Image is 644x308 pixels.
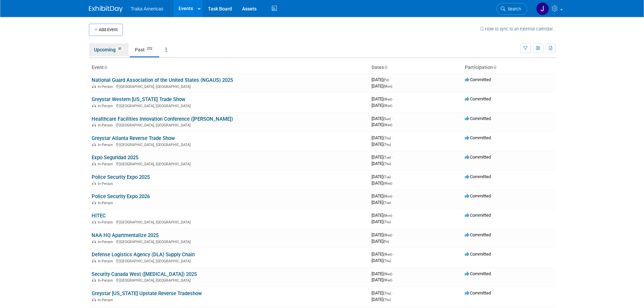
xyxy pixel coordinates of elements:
span: In-Person [98,298,115,302]
div: [GEOGRAPHIC_DATA], [GEOGRAPHIC_DATA] [92,258,366,263]
span: (Thu) [383,220,391,224]
span: (Wed) [383,123,392,127]
span: [DATE] [372,174,393,179]
div: [GEOGRAPHIC_DATA], [GEOGRAPHIC_DATA] [92,277,366,283]
span: (Fri) [383,240,389,243]
span: - [393,232,394,237]
span: (Thu) [383,162,391,166]
a: Search [496,3,527,15]
a: Defense Logistics Agency (DLA) Supply Chain [92,252,195,258]
div: [GEOGRAPHIC_DATA], [GEOGRAPHIC_DATA] [92,122,366,127]
span: Committed [465,174,491,179]
a: Sort by Event Name [104,65,107,70]
a: Healthcare Facilities Innovation Conference ([PERSON_NAME]) [92,116,233,122]
img: In-Person Event [92,220,96,223]
span: Committed [465,213,491,218]
span: [DATE] [372,277,392,282]
span: [DATE] [372,142,391,147]
span: In-Person [98,201,115,205]
img: In-Person Event [92,259,96,262]
span: 272 [145,46,154,51]
span: (Fri) [383,78,389,82]
span: Committed [465,116,491,121]
span: Committed [465,135,491,140]
span: (Thu) [383,259,391,263]
span: Committed [465,193,491,198]
span: - [392,135,393,140]
span: [DATE] [372,122,392,127]
img: In-Person Event [92,201,96,204]
span: - [392,174,393,179]
span: Committed [465,232,491,237]
span: [DATE] [372,200,391,205]
span: - [393,96,394,101]
span: - [393,193,394,198]
span: (Sun) [383,117,391,121]
span: [DATE] [372,161,391,166]
span: In-Person [98,143,115,147]
span: [DATE] [372,252,394,257]
span: [DATE] [372,219,391,224]
div: [GEOGRAPHIC_DATA], [GEOGRAPHIC_DATA] [92,103,366,108]
div: [GEOGRAPHIC_DATA], [GEOGRAPHIC_DATA] [92,142,366,147]
span: [DATE] [372,155,393,160]
span: In-Person [98,162,115,166]
a: Sort by Participation Type [493,65,496,70]
span: [DATE] [372,116,393,121]
span: - [393,271,394,276]
span: Committed [465,77,491,82]
span: In-Person [98,182,115,186]
a: HITEC [92,213,106,219]
span: [DATE] [372,239,389,244]
img: In-Person Event [92,85,96,88]
a: Security Canada West ([MEDICAL_DATA]) 2025 [92,271,197,277]
img: In-Person Event [92,104,96,107]
a: National Guard Association of the United States (NGAUS) 2025 [92,77,233,83]
span: [DATE] [372,135,393,140]
span: In-Person [98,240,115,244]
span: [DATE] [372,297,391,302]
img: In-Person Event [92,278,96,282]
a: Sort by Start Date [384,65,387,70]
span: - [392,290,393,295]
a: Police Security Expo 2025 [92,174,150,180]
span: In-Person [98,220,115,224]
span: (Thu) [383,143,391,146]
span: - [393,213,394,218]
span: Committed [465,271,491,276]
a: How to sync to an external calendar... [480,26,555,31]
img: In-Person Event [92,182,96,185]
span: (Wed) [383,182,392,185]
span: (Wed) [383,233,392,237]
span: Search [505,6,521,11]
a: Police Security Expo 2026 [92,193,150,199]
div: [GEOGRAPHIC_DATA], [GEOGRAPHIC_DATA] [92,84,366,89]
span: In-Person [98,123,115,127]
span: Committed [465,155,491,160]
span: [DATE] [372,77,391,82]
span: (Thu) [383,291,391,295]
img: ExhibitDay [89,6,123,13]
span: [DATE] [372,96,394,101]
span: [DATE] [372,193,394,198]
button: Add Event [89,24,123,36]
span: In-Person [98,278,115,283]
span: [DATE] [372,290,393,295]
img: In-Person Event [92,298,96,301]
span: (Wed) [383,278,392,282]
span: Committed [465,96,491,101]
th: Event [89,62,369,73]
div: [GEOGRAPHIC_DATA], [GEOGRAPHIC_DATA] [92,219,366,224]
img: In-Person Event [92,240,96,243]
span: (Wed) [383,272,392,276]
span: [DATE] [372,103,392,108]
img: In-Person Event [92,123,96,126]
div: [GEOGRAPHIC_DATA], [GEOGRAPHIC_DATA] [92,239,366,244]
span: (Mon) [383,214,392,217]
span: (Mon) [383,85,392,88]
span: (Thu) [383,298,391,302]
span: - [393,252,394,257]
img: In-Person Event [92,162,96,165]
span: [DATE] [372,258,391,263]
a: Past272 [130,43,159,56]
